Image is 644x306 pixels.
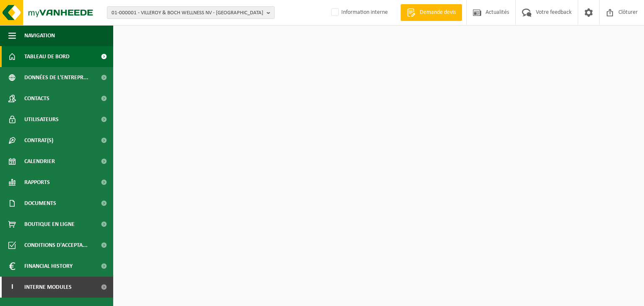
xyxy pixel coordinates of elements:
[24,25,55,46] span: Navigation
[418,8,458,17] span: Demande devis
[24,214,75,235] span: Boutique en ligne
[24,235,88,256] span: Conditions d'accepta...
[330,6,388,19] label: Information interne
[117,30,199,46] h2: Tableau de bord caché
[24,256,73,277] span: Financial History
[112,7,263,19] span: 01-000001 - VILLEROY & BOCH WELLNESS NV - [GEOGRAPHIC_DATA]
[24,172,50,193] span: Rapports
[211,36,229,41] span: Afficher
[24,151,55,172] span: Calendrier
[205,30,244,47] a: Afficher
[107,6,275,19] button: 01-000001 - VILLEROY & BOCH WELLNESS NV - [GEOGRAPHIC_DATA]
[24,130,53,151] span: Contrat(s)
[24,109,59,130] span: Utilisateurs
[24,46,70,67] span: Tableau de bord
[24,88,49,109] span: Contacts
[24,67,88,88] span: Données de l'entrepr...
[8,277,16,298] span: I
[24,193,56,214] span: Documents
[24,277,72,298] span: Interne modules
[400,4,462,21] a: Demande devis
